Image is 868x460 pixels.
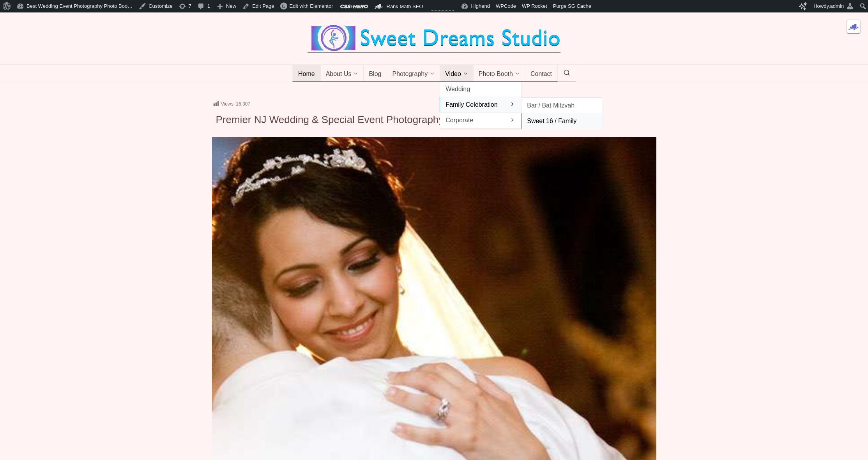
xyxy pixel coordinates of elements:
a: Photo Booth [473,65,525,82]
span: Wedding [445,84,516,94]
a: Sweet 16 / Family [521,113,603,129]
span: 16,307 [236,101,250,107]
img: Best Wedding Event Photography Photo Booth Videography NJ NY [308,24,560,52]
span: Contact [530,70,552,78]
span: Bar / Bat Mitzvah [527,100,597,111]
span: Edit with Elementor [290,3,333,9]
span: Views: [221,101,235,107]
a: Family Celebration [440,97,521,113]
span: Blog [369,70,381,78]
span: Corporate [445,115,516,125]
span: Home [298,70,315,78]
span: Photography [392,70,428,78]
a: Bar / Bat Mitzvah [521,98,603,113]
span: Premier NJ Wedding & Special Event Photography + Videography [216,114,512,125]
a: Contact [525,65,558,82]
span: admin [830,3,844,9]
span: About Us [326,70,352,78]
span: Sweet 16 / Family [527,116,597,126]
span: Rank Math SEO [387,4,423,9]
a: Wedding [440,81,521,97]
a: About Us [320,65,364,82]
span: Video [445,70,461,78]
a: Corporate [440,113,521,128]
a: Photography [387,65,440,82]
span: Photo Booth [479,70,513,78]
span: Family Celebration [445,99,516,110]
a: Home [292,65,321,82]
a: Blog [363,65,387,82]
a: Video [440,65,474,82]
